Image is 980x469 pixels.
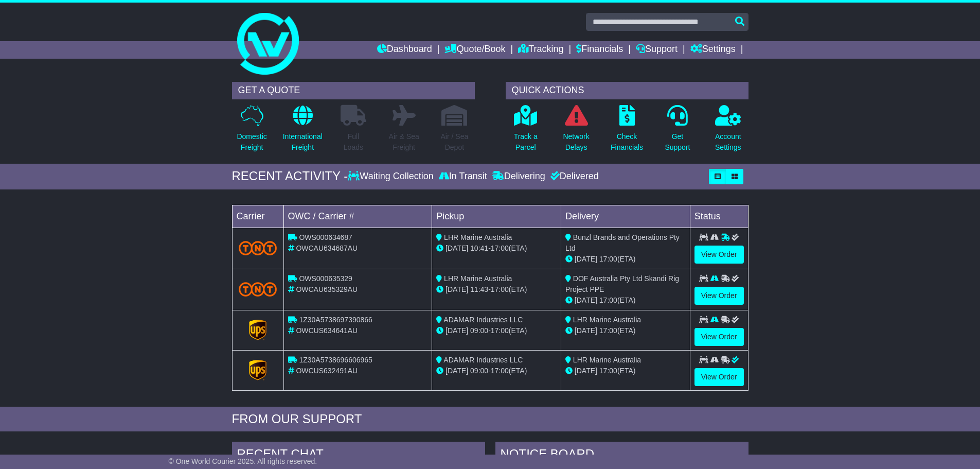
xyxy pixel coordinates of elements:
[239,282,277,296] img: TNT_Domestic.png
[443,316,523,324] span: ADAMAR Industries LLC
[518,41,563,59] a: Tracking
[491,367,509,375] span: 17:00
[296,367,358,375] span: OWCUS632491AU
[690,41,736,59] a: Settings
[441,131,469,153] p: Air / Sea Depot
[565,274,679,293] span: DOF Australia Pty Ltd Skandi Rig Project PPE
[490,171,548,182] div: Delivering
[296,244,358,252] span: OWCAU634687AU
[296,326,358,335] span: OWCUS634641AU
[446,244,468,252] span: [DATE]
[249,360,266,380] img: GetCarrierServiceLogo
[299,233,352,241] span: OWS000634687
[446,326,468,335] span: [DATE]
[514,131,538,153] p: Track a Parcel
[436,284,557,295] div: - (ETA)
[348,171,436,182] div: Waiting Collection
[491,326,509,335] span: 17:00
[232,205,283,228] td: Carrier
[715,105,742,159] a: AccountSettings
[444,274,512,283] span: LHR Marine Australia
[389,131,419,153] p: Air & Sea Freight
[565,325,686,336] div: (ETA)
[377,41,432,59] a: Dashboard
[232,412,749,427] div: FROM OUR SUPPORT
[599,367,617,375] span: 17:00
[299,316,372,324] span: 1Z30A5738697390866
[283,205,432,228] td: OWC / Carrier #
[506,82,749,99] div: QUICK ACTIONS
[446,285,468,293] span: [DATE]
[599,255,617,263] span: 17:00
[436,171,490,182] div: In Transit
[341,131,366,153] p: Full Loads
[491,285,509,293] span: 17:00
[513,105,538,159] a: Track aParcel
[575,367,597,375] span: [DATE]
[573,356,641,364] span: LHR Marine Australia
[599,296,617,304] span: 17:00
[565,295,686,306] div: (ETA)
[561,205,690,228] td: Delivery
[446,367,468,375] span: [DATE]
[575,296,597,304] span: [DATE]
[610,105,644,159] a: CheckFinancials
[491,244,509,252] span: 17:00
[299,274,352,283] span: OWS000635329
[575,326,597,335] span: [DATE]
[565,366,686,376] div: (ETA)
[565,254,686,265] div: (ETA)
[576,41,623,59] a: Financials
[694,287,744,305] a: View Order
[690,205,748,228] td: Status
[573,316,641,324] span: LHR Marine Australia
[232,169,348,184] div: RECENT ACTIVITY -
[299,356,372,364] span: 1Z30A5738696606965
[694,368,744,386] a: View Order
[715,131,741,153] p: Account Settings
[694,246,744,264] a: View Order
[249,320,266,340] img: GetCarrierServiceLogo
[444,41,505,59] a: Quote/Book
[664,105,690,159] a: GetSupport
[436,325,557,336] div: - (ETA)
[443,356,523,364] span: ADAMAR Industries LLC
[636,41,678,59] a: Support
[444,233,512,241] span: LHR Marine Australia
[169,457,317,465] span: © One World Courier 2025. All rights reserved.
[436,366,557,376] div: - (ETA)
[665,131,690,153] p: Get Support
[599,326,617,335] span: 17:00
[548,171,599,182] div: Delivered
[232,82,475,99] div: GET A QUOTE
[283,131,323,153] p: International Freight
[563,131,589,153] p: Network Delays
[432,205,561,228] td: Pickup
[694,328,744,346] a: View Order
[282,105,323,159] a: InternationalFreight
[565,233,680,252] span: Bunzl Brands and Operations Pty Ltd
[470,285,488,293] span: 11:43
[562,105,590,159] a: NetworkDelays
[237,131,266,153] p: Domestic Freight
[611,131,643,153] p: Check Financials
[470,326,488,335] span: 09:00
[575,255,597,263] span: [DATE]
[239,241,277,255] img: TNT_Domestic.png
[296,285,358,293] span: OWCAU635329AU
[436,243,557,254] div: - (ETA)
[470,244,488,252] span: 10:41
[470,367,488,375] span: 09:00
[236,105,267,159] a: DomesticFreight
